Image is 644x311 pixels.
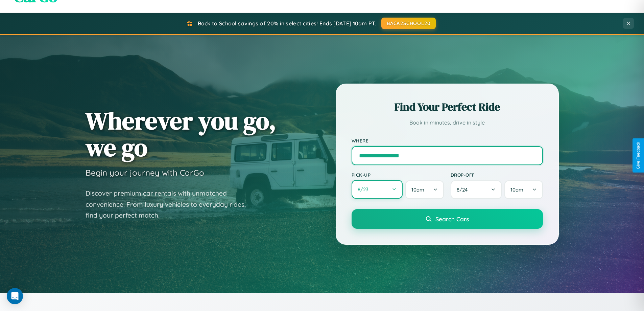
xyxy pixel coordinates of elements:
span: 8 / 23 [358,186,372,193]
p: Discover premium car rentals with unmatched convenience. From luxury vehicles to everyday rides, ... [86,188,255,221]
h2: Find Your Perfect Ride [352,99,543,114]
button: 10am [405,180,444,199]
div: Give Feedback [636,142,641,169]
button: Search Cars [352,209,543,229]
div: Open Intercom Messenger [7,288,23,304]
h1: Wherever you go, we go [86,107,276,161]
button: BACK2SCHOOL20 [381,18,436,29]
button: 8/24 [451,180,502,199]
button: 8/23 [352,180,403,199]
span: Back to School savings of 20% in select cities! Ends [DATE] 10am PT. [198,20,376,27]
button: 10am [504,180,543,199]
label: Where [352,138,543,143]
label: Pick-up [352,172,444,178]
span: Search Cars [435,215,469,223]
p: Book in minutes, drive in style [352,118,543,128]
span: 10am [411,186,424,193]
h3: Begin your journey with CarGo [86,168,204,178]
label: Drop-off [451,172,543,178]
span: 8 / 24 [457,186,471,193]
span: 10am [510,186,523,193]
